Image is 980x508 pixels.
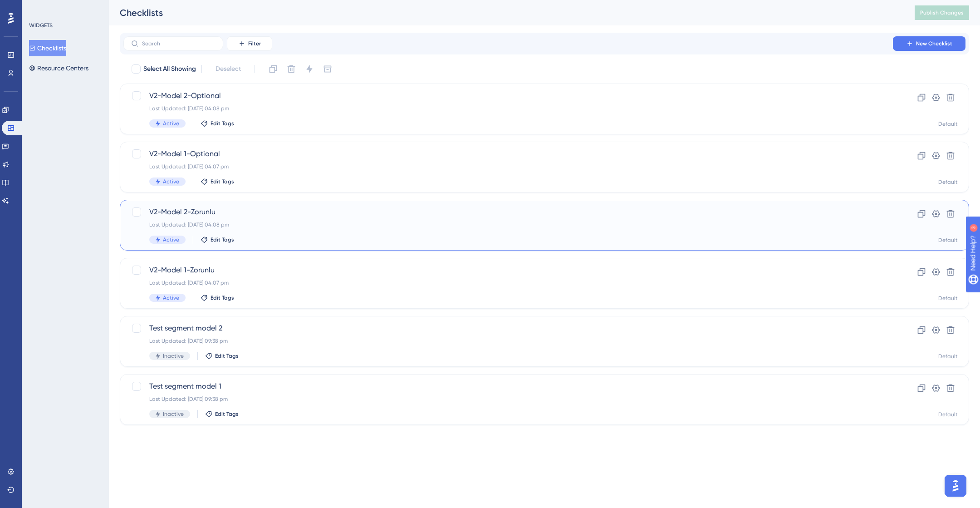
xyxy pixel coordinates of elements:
[149,337,867,345] div: Last Updated: [DATE] 09:38 pm
[942,472,969,499] iframe: UserGuiding AI Assistant Launcher
[211,294,234,301] span: Edit Tags
[163,120,179,127] span: Active
[21,2,57,13] span: Need Help?
[211,178,234,185] span: Edit Tags
[915,5,969,20] button: Publish Changes
[205,352,239,360] button: Edit Tags
[149,163,867,170] div: Last Updated: [DATE] 04:07 pm
[938,353,958,360] div: Default
[201,294,234,301] button: Edit Tags
[916,40,952,47] span: New Checklist
[227,36,272,51] button: Filter
[149,90,867,101] span: V2-Model 2-Optional
[938,237,958,244] div: Default
[149,279,867,286] div: Last Updated: [DATE] 04:07 pm
[143,64,196,74] span: Select All Showing
[149,323,867,334] span: Test segment model 2
[920,9,964,16] span: Publish Changes
[142,40,216,47] input: Search
[205,410,239,418] button: Edit Tags
[211,236,234,243] span: Edit Tags
[163,178,179,185] span: Active
[149,207,867,217] span: V2-Model 2-Zorunlu
[163,236,179,243] span: Active
[149,395,867,403] div: Last Updated: [DATE] 09:38 pm
[149,105,867,112] div: Last Updated: [DATE] 04:08 pm
[120,6,892,19] div: Checklists
[201,178,234,185] button: Edit Tags
[29,40,66,56] button: Checklists
[63,5,66,12] div: 3
[938,178,958,186] div: Default
[29,22,53,29] div: WIDGETS
[248,40,261,47] span: Filter
[893,36,965,51] button: New Checklist
[216,64,241,74] span: Deselect
[938,411,958,418] div: Default
[938,295,958,302] div: Default
[215,410,239,418] span: Edit Tags
[163,294,179,301] span: Active
[149,148,867,159] span: V2-Model 1-Optional
[207,61,249,77] button: Deselect
[29,60,88,76] button: Resource Centers
[163,352,184,360] span: Inactive
[215,352,239,360] span: Edit Tags
[163,410,184,418] span: Inactive
[201,236,234,243] button: Edit Tags
[149,381,867,392] span: Test segment model 1
[149,265,867,276] span: V2-Model 1-Zorunlu
[211,120,234,127] span: Edit Tags
[201,120,234,127] button: Edit Tags
[149,221,867,228] div: Last Updated: [DATE] 04:08 pm
[938,120,958,128] div: Default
